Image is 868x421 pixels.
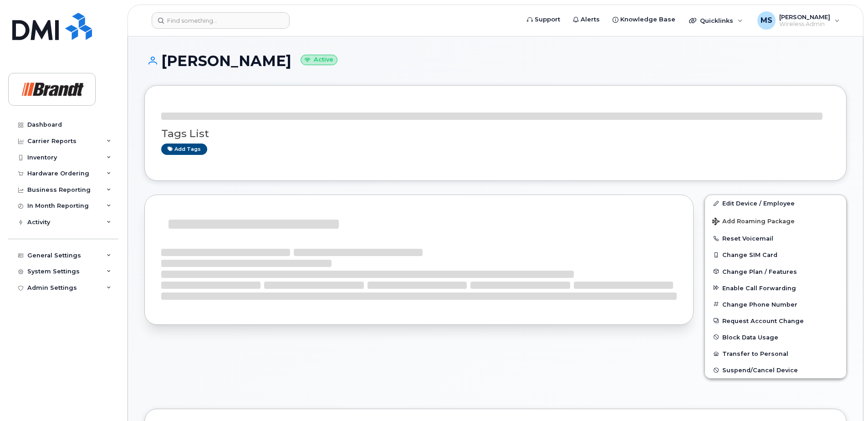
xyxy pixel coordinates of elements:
span: Change Plan / Features [722,268,797,275]
h3: Tags List [161,128,830,139]
span: Add Roaming Package [712,218,795,226]
small: Active [301,55,337,65]
a: Add tags [161,144,207,155]
button: Reset Voicemail [705,230,846,246]
button: Change SIM Card [705,246,846,263]
h1: [PERSON_NAME] [144,53,847,69]
span: Suspend/Cancel Device [722,367,798,374]
button: Enable Call Forwarding [705,280,846,296]
button: Transfer to Personal [705,345,846,362]
button: Request Account Change [705,313,846,329]
button: Change Plan / Features [705,263,846,280]
button: Change Phone Number [705,296,846,313]
button: Suspend/Cancel Device [705,362,846,378]
span: Enable Call Forwarding [722,284,796,291]
a: Edit Device / Employee [705,195,846,211]
button: Add Roaming Package [705,211,846,230]
button: Block Data Usage [705,329,846,345]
